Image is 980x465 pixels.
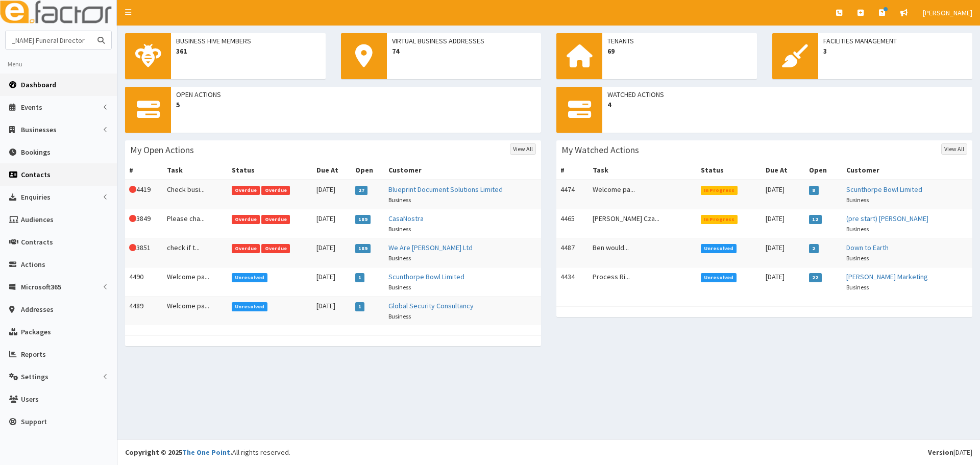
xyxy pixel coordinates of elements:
span: Support [21,417,47,426]
td: [DATE] [312,209,351,238]
span: Facilities Management [823,36,968,46]
a: (pre start) [PERSON_NAME] [846,214,928,223]
td: Please cha... [163,209,228,238]
span: Overdue [261,244,290,253]
span: Contacts [21,170,51,179]
th: Status [697,161,762,180]
th: Open [351,161,384,180]
td: 4434 [556,267,589,297]
span: 1 [355,273,365,282]
span: Open Actions [176,89,536,100]
td: 4489 [125,297,163,326]
a: [PERSON_NAME] Marketing [846,272,928,281]
td: Process Ri... [589,267,696,297]
td: Ben would... [589,238,696,267]
a: Down to Earth [846,243,889,252]
span: In Progress [701,186,738,195]
span: Watched Actions [607,89,967,100]
span: 4 [607,100,967,110]
th: Task [163,161,228,180]
span: Packages [21,327,51,336]
td: [DATE] [312,297,351,326]
th: # [125,161,163,180]
span: Actions [21,260,45,269]
td: [DATE] [762,209,805,238]
span: Events [21,103,42,112]
td: Check busi... [163,180,228,209]
th: Task [589,161,696,180]
span: Dashboard [21,80,56,89]
span: Overdue [232,244,260,253]
span: [PERSON_NAME] [923,8,972,17]
td: 4465 [556,209,589,238]
a: Scunthorpe Bowl Limited [846,185,922,194]
span: Addresses [21,305,54,314]
th: Open [805,161,842,180]
span: 5 [176,100,536,110]
span: Business Hive Members [176,36,321,46]
th: Status [228,161,313,180]
span: Overdue [232,186,260,195]
td: [DATE] [762,238,805,267]
a: View All [941,143,967,155]
a: View All [510,143,536,155]
span: 12 [809,215,822,224]
span: 3 [823,46,968,56]
strong: Copyright © 2025 . [125,448,232,457]
span: Contracts [21,237,53,247]
a: CasaNostra [388,214,424,223]
td: check if t... [163,238,228,267]
span: Unresolved [701,244,737,253]
td: Welcome pa... [163,297,228,326]
td: 4474 [556,180,589,209]
span: Reports [21,350,46,359]
span: 22 [809,273,822,282]
div: [DATE] [928,447,972,457]
a: Blueprint Document Solutions Limited [388,185,503,194]
small: Business [388,312,411,320]
span: Settings [21,372,48,381]
td: 4419 [125,180,163,209]
footer: All rights reserved. [117,439,980,465]
small: Business [388,254,411,262]
span: 2 [809,244,819,253]
a: We Are [PERSON_NAME] Ltd [388,243,473,252]
span: Users [21,395,39,404]
th: Due At [762,161,805,180]
th: Customer [842,161,972,180]
span: 27 [355,186,368,195]
th: Due At [312,161,351,180]
h3: My Watched Actions [561,145,639,155]
span: 74 [392,46,536,56]
span: Bookings [21,148,51,157]
a: Scunthorpe Bowl Limited [388,272,464,281]
td: 3851 [125,238,163,267]
b: Version [928,448,953,457]
td: 4487 [556,238,589,267]
span: Businesses [21,125,57,134]
span: Microsoft365 [21,282,61,291]
small: Business [846,225,869,233]
td: [DATE] [762,267,805,297]
i: This Action is overdue! [129,244,136,251]
span: Overdue [261,215,290,224]
span: Tenants [607,36,752,46]
input: Search... [6,31,91,49]
span: 189 [355,244,371,253]
span: 361 [176,46,321,56]
a: The One Point [182,448,230,457]
small: Business [846,196,869,204]
td: Welcome pa... [163,267,228,297]
td: [PERSON_NAME] Cza... [589,209,696,238]
small: Business [846,254,869,262]
span: Virtual Business Addresses [392,36,536,46]
td: [DATE] [312,180,351,209]
small: Business [388,225,411,233]
small: Business [388,196,411,204]
a: Global Security Consultancy [388,301,474,310]
th: # [556,161,589,180]
span: Enquiries [21,192,51,202]
td: Welcome pa... [589,180,696,209]
small: Business [388,283,411,291]
span: 1 [355,302,365,311]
